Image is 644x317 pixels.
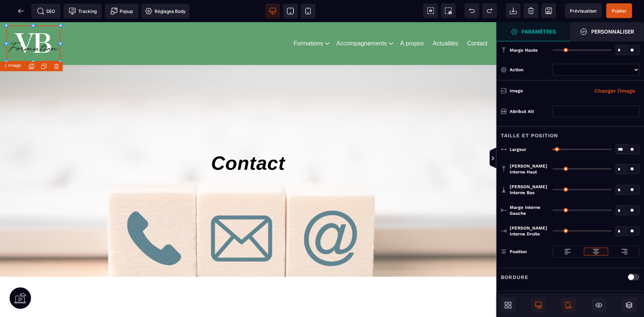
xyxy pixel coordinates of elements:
span: Code de suivi [63,4,102,18]
a: Actualités [433,17,458,26]
span: Voir mobile [301,4,316,18]
span: Ouvrir les calques [622,298,637,313]
span: Importer [506,3,521,18]
p: Bordure [501,273,528,282]
span: Enregistrer le contenu [606,3,632,18]
span: Réglages Body [145,7,186,15]
span: Afficher les vues [496,148,504,170]
img: loading [621,248,628,255]
span: Contact [211,130,285,152]
span: Publier [612,8,627,14]
span: Ouvrir le gestionnaire de styles [496,22,570,41]
span: Créer une alerte modale [105,4,138,18]
span: Rétablir [482,3,497,18]
span: Retour [14,4,28,18]
span: Afficher le mobile [561,298,576,313]
span: [PERSON_NAME] interne haut [510,163,549,175]
div: Action [510,66,549,73]
div: Image [510,87,575,94]
span: Nettoyage [524,3,538,18]
span: Voir les composants [423,3,438,18]
span: Prévisualiser [570,8,597,14]
button: Changer l'image [590,85,640,97]
span: [PERSON_NAME] interne droite [510,225,549,237]
a: Formations [293,17,323,26]
span: Tracking [69,7,97,15]
p: Position [501,248,527,255]
span: Ouvrir le gestionnaire de styles [570,22,644,41]
span: Voir tablette [283,4,298,18]
a: À propos [400,17,424,26]
span: Marge haute [510,47,538,53]
a: Accompagnements [336,17,387,26]
img: loading [592,248,600,255]
strong: Personnaliser [591,29,634,34]
span: SEO [37,7,55,15]
span: Aperçu [565,3,602,18]
span: Défaire [465,3,479,18]
span: Afficher le desktop [531,298,546,313]
span: [PERSON_NAME] interne bas [510,184,549,196]
span: Métadata SEO [31,4,61,18]
img: loading [564,248,571,255]
img: 86a4aa658127570b91344bfc39bbf4eb_Blanc_sur_fond_vert.png [6,3,61,39]
span: Largeur [510,147,526,152]
span: Enregistrer [541,3,556,18]
span: Ouvrir les blocs [501,298,516,313]
div: Attribut alt [510,108,549,115]
span: Capture d'écran [441,3,456,18]
strong: Paramètres [522,29,556,34]
span: Marge interne gauche [510,204,549,216]
span: Voir bureau [265,4,280,18]
a: Contact [467,17,488,26]
span: Popup [110,7,133,15]
span: Favicon [141,4,189,18]
div: Taille et position [496,126,644,140]
span: Masquer le bloc [592,298,606,313]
